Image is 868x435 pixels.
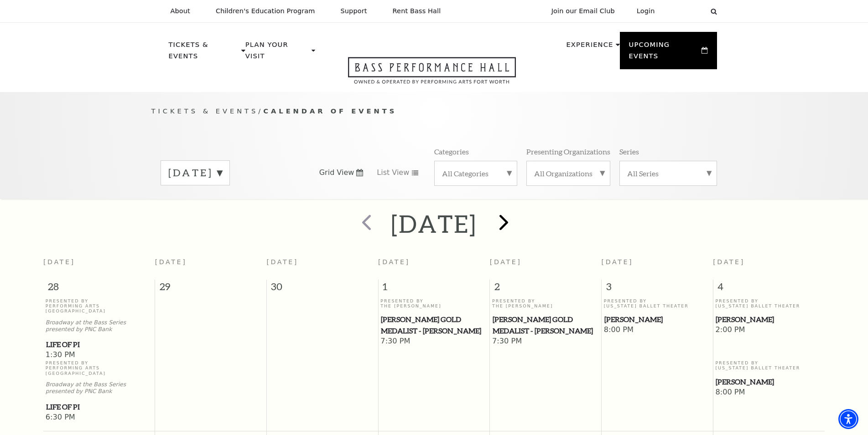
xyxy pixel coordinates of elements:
[341,7,367,15] p: Support
[168,166,222,180] label: [DATE]
[627,169,709,178] label: All Series
[492,298,599,309] p: Presented By The [PERSON_NAME]
[46,360,153,376] p: Presented By Performing Arts [GEOGRAPHIC_DATA]
[715,388,822,398] span: 8:00 PM
[670,7,702,15] select: Select:
[151,106,717,117] p: /
[490,280,601,298] span: 2
[490,258,522,266] span: [DATE]
[534,169,603,178] label: All Organizations
[46,401,152,413] span: Life of Pi
[715,325,822,335] span: 2:00 PM
[602,280,713,298] span: 3
[604,298,711,309] p: Presented By [US_STATE] Ballet Theater
[43,280,155,298] span: 28
[604,314,710,325] span: [PERSON_NAME]
[43,258,75,266] span: [DATE]
[381,314,487,336] span: [PERSON_NAME] Gold Medalist - [PERSON_NAME]
[266,258,298,266] span: [DATE]
[838,409,858,429] div: Accessibility Menu
[442,169,509,178] label: All Categories
[486,208,519,240] button: next
[46,339,153,350] a: Life of Pi
[46,350,153,360] span: 1:30 PM
[604,314,711,325] a: Peter Pan
[349,208,382,240] button: prev
[566,39,613,56] p: Experience
[379,280,490,298] span: 1
[604,325,711,335] span: 8:00 PM
[715,376,822,388] a: Peter Pan
[713,280,825,298] span: 4
[315,57,549,92] a: Open this option
[377,168,409,178] span: List View
[46,381,153,395] p: Broadway at the Bass Series presented by PNC Bank
[716,376,822,388] span: [PERSON_NAME]
[391,209,477,238] h2: [DATE]
[155,280,266,298] span: 29
[151,107,259,115] span: Tickets & Events
[715,360,822,371] p: Presented By [US_STATE] Ballet Theater
[267,280,378,298] span: 30
[434,147,469,156] p: Categories
[713,258,745,266] span: [DATE]
[245,39,309,67] p: Plan Your Visit
[46,339,152,350] span: Life of Pi
[46,413,153,423] span: 6:30 PM
[216,7,315,15] p: Children's Education Program
[715,314,822,325] a: Peter Pan
[380,314,487,336] a: Cliburn Gold Medalist - Aristo Sham
[46,298,153,314] p: Presented By Performing Arts [GEOGRAPHIC_DATA]
[619,147,639,156] p: Series
[380,298,487,309] p: Presented By The [PERSON_NAME]
[319,168,354,178] span: Grid View
[715,298,822,309] p: Presented By [US_STATE] Ballet Theater
[378,258,410,266] span: [DATE]
[393,7,441,15] p: Rent Bass Hall
[629,39,700,67] p: Upcoming Events
[493,314,598,336] span: [PERSON_NAME] Gold Medalist - [PERSON_NAME]
[263,107,397,115] span: Calendar of Events
[155,258,187,266] span: [DATE]
[171,7,190,15] p: About
[526,147,610,156] p: Presenting Organizations
[716,314,822,325] span: [PERSON_NAME]
[46,401,153,413] a: Life of Pi
[380,337,487,347] span: 7:30 PM
[492,337,599,347] span: 7:30 PM
[46,319,153,333] p: Broadway at the Bass Series presented by PNC Bank
[492,314,599,336] a: Cliburn Gold Medalist - Aristo Sham
[169,39,239,67] p: Tickets & Events
[602,258,634,266] span: [DATE]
